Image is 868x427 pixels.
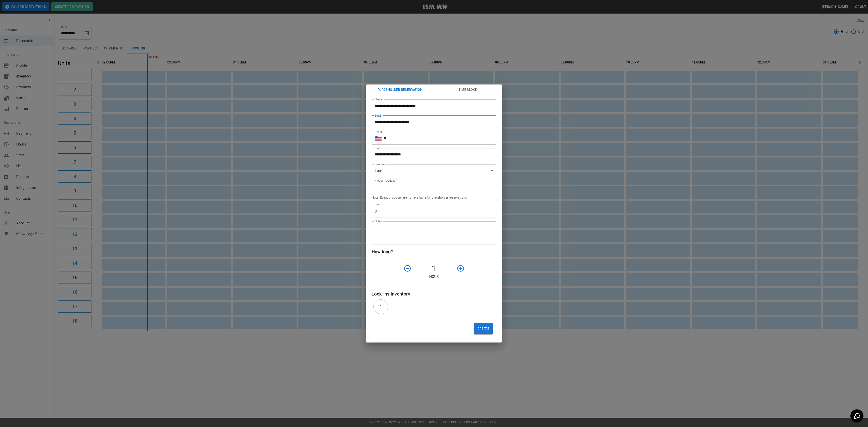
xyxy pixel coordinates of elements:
[372,290,496,298] h6: Lock-ins Inventory
[372,195,496,200] p: Note: Event products are not available for placeholder reservations
[375,135,382,142] button: Select country
[372,274,496,279] p: Hour
[372,181,496,193] div: ​
[372,248,496,255] h6: How long?
[380,303,382,310] h6: 1
[366,84,434,95] button: Placeholder Reservation
[474,323,493,334] button: Create
[375,130,382,134] label: Phone
[413,264,455,273] h4: 1
[372,164,496,177] div: Lock-ins
[372,148,493,161] input: Choose date, selected date is Nov 14, 2025
[434,84,502,95] button: Time Block
[375,146,381,150] label: Start
[375,209,377,214] p: $
[373,299,388,314] button: 1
